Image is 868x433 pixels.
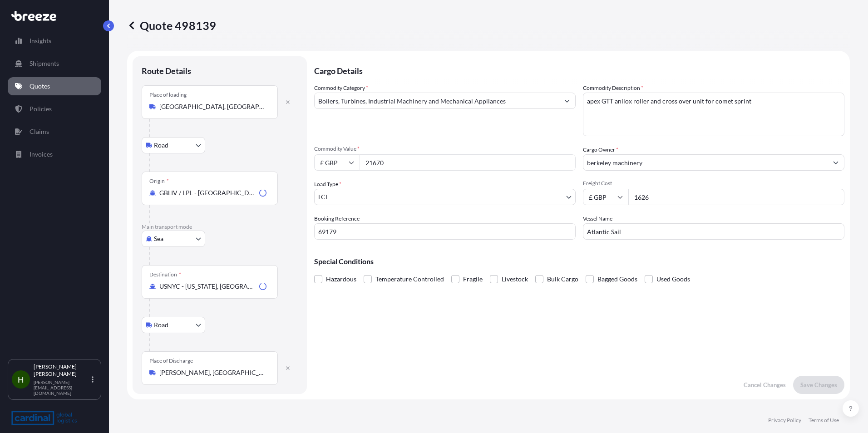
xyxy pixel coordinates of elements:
[149,177,169,185] div: Origin
[149,91,187,98] div: Place of loading
[18,375,24,384] span: H
[828,154,844,171] button: Show suggestions
[30,127,49,136] p: Claims
[559,93,575,109] button: Show suggestions
[583,180,844,187] span: Freight Cost
[628,189,844,205] input: Enter amount
[360,154,576,171] input: Type amount
[314,180,341,189] span: Load Type
[142,317,205,333] button: Select transport
[800,380,837,389] p: Save Changes
[142,65,191,76] p: Route Details
[809,417,839,424] a: Terms of Use
[583,84,643,93] label: Commodity Description
[127,18,216,33] p: Quote 498139
[583,223,844,240] input: Enter name
[744,380,786,389] p: Cancel Changes
[314,214,360,223] label: Booking Reference
[375,272,444,286] span: Temperature Controlled
[159,368,266,377] input: Place of Discharge
[8,123,101,141] a: Claims
[656,272,690,286] span: Used Goods
[34,379,90,396] p: [PERSON_NAME][EMAIL_ADDRESS][DOMAIN_NAME]
[547,272,578,286] span: Bulk Cargo
[8,54,101,73] a: Shipments
[34,363,90,378] p: [PERSON_NAME] [PERSON_NAME]
[149,357,193,364] div: Place of Discharge
[583,154,828,171] input: Full name
[154,320,168,330] span: Road
[583,93,844,136] textarea: apex GTT anilox roller and cross over unit for comet sprint
[736,376,793,394] button: Cancel Changes
[314,189,576,205] button: LCL
[142,137,205,153] button: Select transport
[8,32,101,50] a: Insights
[30,104,52,113] p: Policies
[30,150,53,159] p: Invoices
[768,417,801,424] a: Privacy Policy
[142,223,298,231] p: Main transport mode
[314,84,368,93] label: Commodity Category
[315,93,559,109] input: Select a commodity type
[259,283,266,290] div: Loading
[8,145,101,163] a: Invoices
[502,272,528,286] span: Livestock
[314,145,576,153] span: Commodity Value
[583,145,618,154] label: Cargo Owner
[30,59,59,68] p: Shipments
[159,188,256,197] input: Origin
[8,77,101,95] a: Quotes
[159,282,256,291] input: Destination
[314,223,576,240] input: Your internal reference
[142,231,205,247] button: Select transport
[583,214,612,223] label: Vessel Name
[149,271,181,278] div: Destination
[30,36,51,45] p: Insights
[154,234,163,243] span: Sea
[314,56,844,84] p: Cargo Details
[314,258,844,265] p: Special Conditions
[154,141,168,150] span: Road
[793,376,844,394] button: Save Changes
[11,411,77,425] img: organization-logo
[597,272,637,286] span: Bagged Goods
[259,189,266,197] div: Loading
[159,102,266,111] input: Place of loading
[326,272,356,286] span: Hazardous
[8,100,101,118] a: Policies
[318,192,329,202] span: LCL
[463,272,483,286] span: Fragile
[30,82,50,91] p: Quotes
